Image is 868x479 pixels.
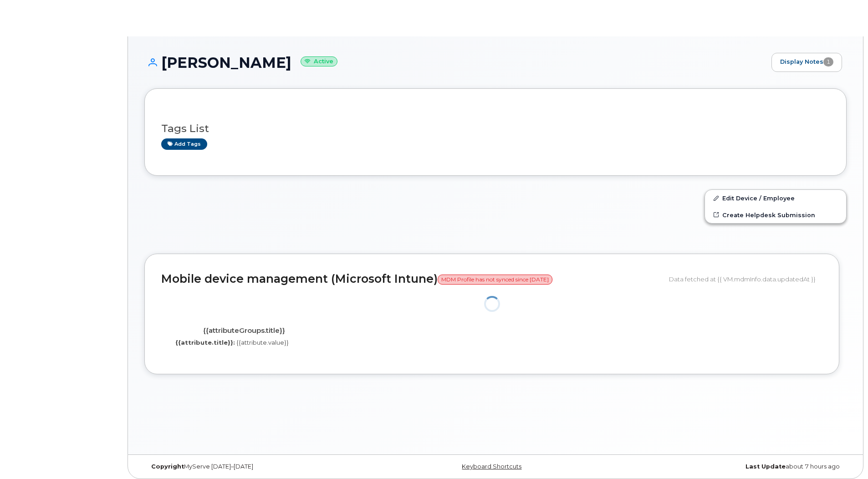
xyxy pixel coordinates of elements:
label: {{attribute.title}}: [175,338,235,347]
h3: Tags List [161,123,830,134]
h1: [PERSON_NAME] [144,55,767,71]
a: Keyboard Shortcuts [462,463,521,470]
div: MyServe [DATE]–[DATE] [144,463,378,470]
span: 1 [823,57,833,66]
span: {{attribute.value}} [236,339,289,346]
h4: {{attributeGroups.title}} [168,327,320,335]
a: Create Helpdesk Submission [705,207,846,223]
strong: Copyright [151,463,184,470]
h2: Mobile device management (Microsoft Intune) [161,273,662,285]
a: Edit Device / Employee [705,190,846,206]
div: about 7 hours ago [613,463,847,470]
a: Display Notes1 [771,53,842,72]
small: Active [301,56,337,67]
div: Data fetched at {{ VM.mdmInfo.data.updatedAt }} [669,270,822,288]
span: MDM Profile has not synced since [DATE] [438,275,552,285]
strong: Last Update [745,463,786,470]
a: Add tags [161,138,207,150]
